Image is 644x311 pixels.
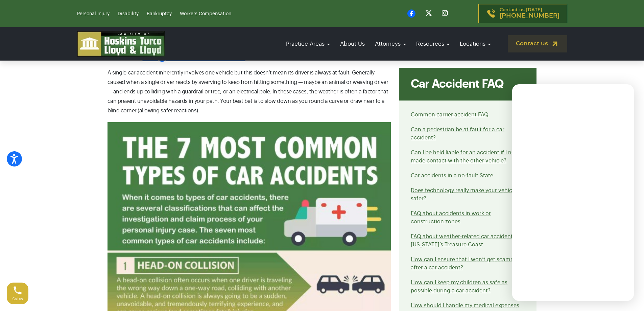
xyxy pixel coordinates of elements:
[283,34,333,53] a: Practice Areas
[399,68,536,101] div: Car Accident FAQ
[108,68,391,115] p: A single-car accident inherently involves one vehicle but this doesn’t mean its driver is always ...
[337,34,368,53] a: About Us
[413,34,453,53] a: Resources
[500,8,559,19] p: Contact us [DATE]
[411,257,522,270] a: How can I ensure that I won’t get scammed after a car accident?
[411,188,517,201] a: Does technology really make your vehicle safer?
[147,12,172,16] a: Bankruptcy
[13,297,23,301] span: Call us
[411,211,491,224] a: FAQ about accidents in work or construction zones
[77,12,110,16] a: Personal Injury
[77,31,165,57] img: logo
[411,150,523,163] a: Can I be held liable for an accident if I never made contact with the other vehicle?
[478,4,567,23] a: Contact us [DATE][PHONE_NUMBER]
[411,127,504,140] a: Can a pedestrian be at fault for a car accident?
[411,173,493,178] a: Car accidents in a no-fault State
[411,280,507,293] a: How can I keep my children as safe as possible during a car accident?
[180,12,231,16] a: Workers Compensation
[372,34,409,53] a: Attorneys
[411,234,524,247] a: FAQ about weather-related car accidents on [US_STATE]’s Treasure Coast
[411,112,488,117] a: Common carrier accident FAQ
[500,13,559,19] span: [PHONE_NUMBER]
[508,35,567,52] a: Contact us
[456,34,494,53] a: Locations
[118,12,139,16] a: Disability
